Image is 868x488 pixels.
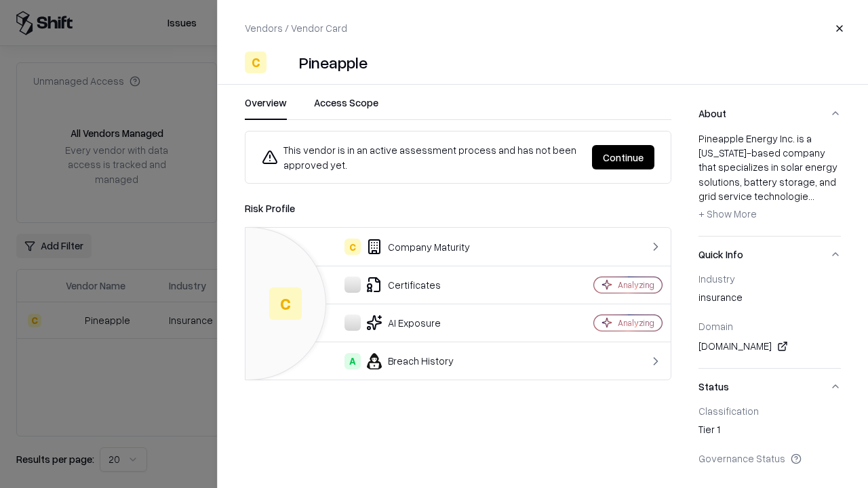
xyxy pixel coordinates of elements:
div: A [344,353,361,369]
div: C [245,52,267,73]
span: + Show More [698,207,757,220]
div: Breach History [256,353,547,369]
div: Pineapple [299,52,368,73]
div: Classification [698,405,841,417]
div: Company Maturity [256,239,547,255]
div: Pineapple Energy Inc. is a [US_STATE]-based company that specializes in solar energy solutions, b... [698,131,841,225]
div: Certificates [256,277,547,293]
div: C [269,287,302,320]
div: Industry [698,272,841,285]
div: AI Exposure [256,314,547,331]
button: Overview [245,96,287,120]
div: C [344,239,361,255]
p: Vendors / Vendor Card [245,21,347,35]
button: Status [698,369,841,405]
div: insurance [698,290,841,309]
div: Risk Profile [245,200,671,216]
button: About [698,96,841,131]
button: + Show More [698,203,757,225]
button: Access Scope [314,96,378,120]
span: ... [808,190,814,202]
div: Domain [698,320,841,332]
div: Analyzing [618,317,654,329]
div: Quick Info [698,272,841,368]
button: Continue [592,145,654,169]
div: Governance Status [698,452,841,464]
div: Analyzing [618,279,654,291]
div: Tier 1 [698,422,841,441]
button: Quick Info [698,237,841,272]
div: About [698,131,841,236]
img: Pineapple [272,52,294,73]
div: This vendor is in an active assessment process and has not been approved yet. [262,142,581,172]
div: [DOMAIN_NAME] [698,338,841,354]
